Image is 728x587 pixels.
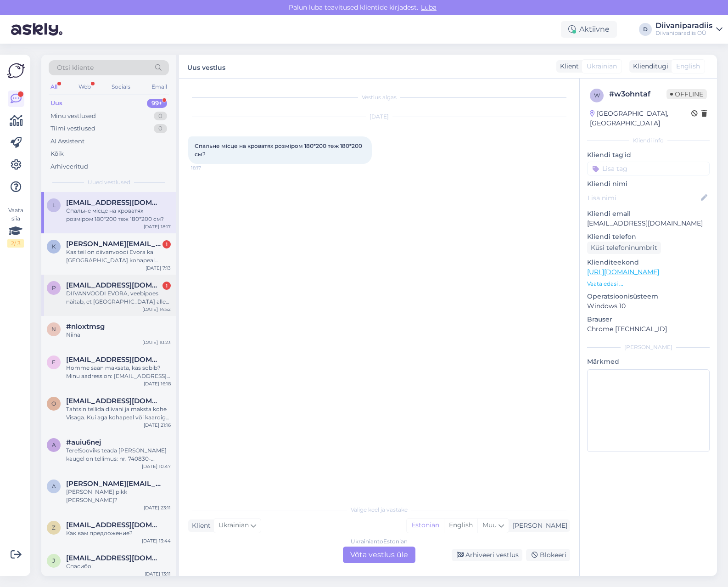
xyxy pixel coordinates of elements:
[110,81,132,93] div: Socials
[162,240,171,248] div: 1
[145,570,171,577] div: [DATE] 13:11
[444,519,477,532] div: English
[482,521,497,529] span: Muu
[66,521,162,529] span: zban@list.ru
[142,537,171,544] div: [DATE] 13:44
[66,529,171,537] div: Как вам предложение?
[154,124,167,133] div: 0
[52,557,55,564] span: j
[66,364,171,380] div: Homme saan maksata, kas sobib? Minu aadress on: [EMAIL_ADDRESS][DOMAIN_NAME]
[218,520,249,531] span: Ukrainian
[66,248,171,265] div: Kas teil on diivanvoodi Evora ka [GEOGRAPHIC_DATA] kohapeal vaatamiseks?
[561,21,617,38] div: Aktiivne
[587,324,710,334] p: Chrome [TECHNICAL_ID]
[144,380,171,387] div: [DATE] 16:18
[587,315,710,324] p: Brauser
[587,343,710,351] div: [PERSON_NAME]
[587,357,710,367] p: Märkmed
[629,62,668,71] div: Klienditugi
[50,149,64,158] div: Kõik
[66,554,162,562] span: juliaprigoda@mail.ru
[144,223,171,230] div: [DATE] 18:17
[452,549,522,561] div: Arhiveeri vestlus
[195,142,364,158] span: Спальне місце на кроватях розміром 180*200 теж 180*200 см?
[66,480,162,488] span: Aleksandr.gassilin@gmail.com
[7,206,24,248] div: Vaata siia
[7,239,24,248] div: 2 / 3
[187,60,225,73] label: Uus vestlus
[587,162,710,175] input: Lisa tag
[77,81,93,93] div: Web
[162,282,171,290] div: 1
[588,193,699,203] input: Lisa nimi
[191,164,225,171] span: 18:17
[418,3,439,11] span: Luba
[50,99,62,108] div: Uus
[655,22,722,37] a: DiivaniparadiisDiivaniparadiis OÜ
[526,549,570,561] div: Blokeeri
[343,547,415,563] div: Võta vestlus üle
[66,356,162,364] span: erikaruban7@gmail.com
[144,422,171,429] div: [DATE] 21:16
[52,483,56,490] span: A
[407,519,444,532] div: Estonian
[154,112,167,121] div: 0
[66,289,171,306] div: DIIVANVOODI EVORA, veebipoes näitab, et [GEOGRAPHIC_DATA] alles. Kas saaks pârnust Tallinna tellida?
[587,219,710,228] p: [EMAIL_ADDRESS][DOMAIN_NAME]
[150,81,169,93] div: Email
[66,438,101,446] span: #auiu6nej
[587,179,710,189] p: Kliendi nimi
[587,150,710,160] p: Kliendi tag'id
[147,99,167,108] div: 99+
[51,326,56,333] span: n
[66,207,171,223] div: Спальне місце на кроватях розміром 180*200 теж 180*200 см?
[609,89,666,100] div: # w3ohntaf
[587,268,659,276] a: [URL][DOMAIN_NAME]
[188,521,211,531] div: Klient
[655,22,712,29] div: Diivaniparadiis
[66,198,162,207] span: Lira.oleandr@gmail.com
[52,202,56,209] span: L
[587,292,710,301] p: Operatsioonisüsteem
[655,29,712,37] div: Diivaniparadiis OÜ
[351,537,408,546] div: Ukrainian to Estonian
[587,136,710,145] div: Kliendi info
[146,265,171,271] div: [DATE] 7:13
[587,62,617,71] span: Ukrainian
[50,162,88,171] div: Arhiveeritud
[142,306,171,313] div: [DATE] 14:52
[587,301,710,311] p: Windows 10
[639,23,652,36] div: D
[66,331,171,339] div: Niina
[50,124,95,133] div: Tiimi vestlused
[49,81,59,93] div: All
[587,232,710,242] p: Kliendi telefon
[52,284,56,291] span: p
[66,281,162,289] span: pippilottaenok@mail.ee
[142,463,171,470] div: [DATE] 10:47
[52,524,56,531] span: z
[509,521,567,531] div: [PERSON_NAME]
[587,209,710,219] p: Kliendi email
[188,113,570,121] div: [DATE]
[57,63,94,73] span: Otsi kliente
[66,240,162,248] span: kati.malinovski@gmail.com
[144,504,171,511] div: [DATE] 23:11
[594,92,600,99] span: w
[666,89,707,99] span: Offline
[66,405,171,422] div: Tahtsin tellida diivani ja maksta kohe Visaga. Kui aga kohapeal või kaardiga maksevõimalusele vaj...
[142,339,171,346] div: [DATE] 10:23
[556,62,579,71] div: Klient
[88,178,130,186] span: Uued vestlused
[51,400,56,407] span: o
[188,506,570,514] div: Valige keel ja vastake
[50,112,96,121] div: Minu vestlused
[7,62,25,79] img: Askly Logo
[66,397,162,405] span: olgapino78@hotmail.com
[66,562,171,570] div: Спасибо!
[66,322,105,331] span: #nloxtmsg
[50,137,84,146] div: AI Assistent
[52,441,56,448] span: a
[590,109,691,128] div: [GEOGRAPHIC_DATA], [GEOGRAPHIC_DATA]
[66,446,171,463] div: Tere!Sooviks teada [PERSON_NAME] kaugel on tellimus: nr. 740830-25ONLW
